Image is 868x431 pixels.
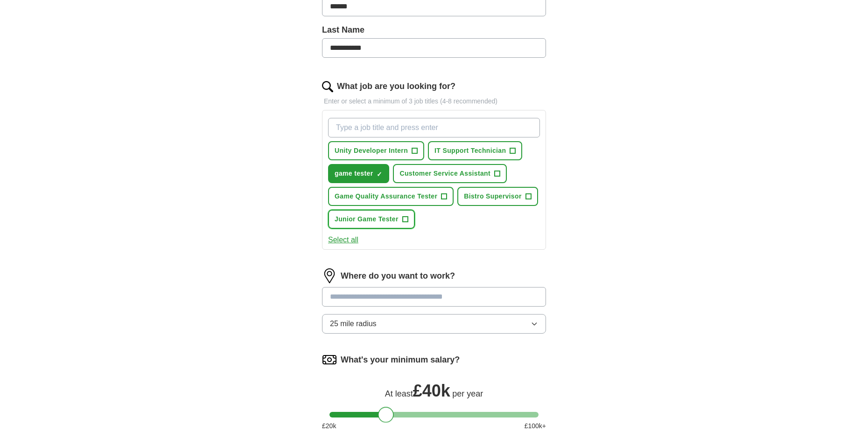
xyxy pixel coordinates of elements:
span: Bistro Supervisor [464,192,521,201]
span: £ 100 k+ [525,421,546,431]
label: Last Name [322,24,546,36]
button: Game Quality Assurance Tester [328,187,454,206]
label: Where do you want to work? [341,270,455,282]
button: Unity Developer Intern [328,141,424,160]
span: £ 20 k [322,421,336,431]
span: IT Support Technician [434,146,506,156]
button: IT Support Technician [428,141,522,160]
img: search.png [322,81,333,92]
button: Customer Service Assistant [393,164,507,183]
img: salary.png [322,352,337,367]
span: Game Quality Assurance Tester [335,192,437,201]
span: ✓ [377,171,382,178]
input: Type a job title and press enter [328,118,540,137]
button: Junior Game Tester [328,210,415,229]
label: What job are you looking for? [337,80,455,93]
span: game tester [335,169,373,178]
span: £ 40k [413,381,450,400]
span: Customer Service Assistant [399,169,490,178]
span: 25 mile radius [330,318,377,329]
button: Select all [328,234,358,246]
img: location.png [322,268,337,283]
span: Junior Game Tester [335,214,399,224]
span: At least [385,389,413,398]
button: Bistro Supervisor [457,187,538,206]
button: game tester✓ [328,164,389,183]
p: Enter or select a minimum of 3 job titles (4-8 recommended) [322,96,546,106]
button: 25 mile radius [322,314,546,334]
span: per year [452,389,483,398]
span: Unity Developer Intern [335,146,408,156]
label: What's your minimum salary? [341,354,460,366]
